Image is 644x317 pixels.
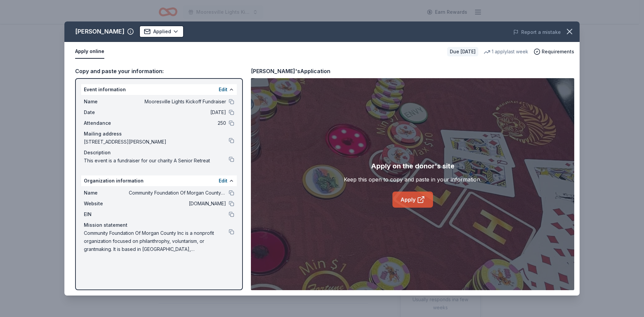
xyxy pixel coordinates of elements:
[371,161,454,171] div: Apply on the donor's site
[534,48,574,56] button: Requirements
[153,28,171,36] span: Applied
[75,67,243,75] div: Copy and paste your information:
[84,138,229,146] span: [STREET_ADDRESS][PERSON_NAME]
[84,157,229,165] span: This event is a fundraiser for our charity A Senior Retreat
[84,119,129,127] span: Attendance
[84,189,129,197] span: Name
[484,48,528,56] div: 1 apply last week
[129,108,226,116] span: [DATE]
[84,210,129,218] span: EIN
[75,45,104,59] button: Apply online
[84,229,229,253] span: Community Foundation Of Morgan County Inc is a nonprofit organization focused on philanthrophy, v...
[129,200,226,208] span: [DOMAIN_NAME]
[542,48,574,56] span: Requirements
[219,86,227,94] button: Edit
[75,26,124,37] div: [PERSON_NAME]
[81,84,237,95] div: Event information
[84,98,129,106] span: Name
[84,130,234,138] div: Mailing address
[129,98,226,106] span: Mooresville Lights Kickoff Fundraiser
[84,200,129,208] span: Website
[392,192,433,208] a: Apply
[513,28,561,36] button: Report a mistake
[129,119,226,127] span: 250
[84,108,129,116] span: Date
[447,47,478,56] div: Due [DATE]
[81,175,237,186] div: Organization information
[139,25,184,38] button: Applied
[84,149,234,157] div: Description
[129,189,226,197] span: Community Foundation Of Morgan County Inc
[219,177,227,185] button: Edit
[84,221,234,229] div: Mission statement
[344,175,481,183] div: Keep this open to copy and paste in your information.
[251,67,330,75] div: [PERSON_NAME]'s Application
